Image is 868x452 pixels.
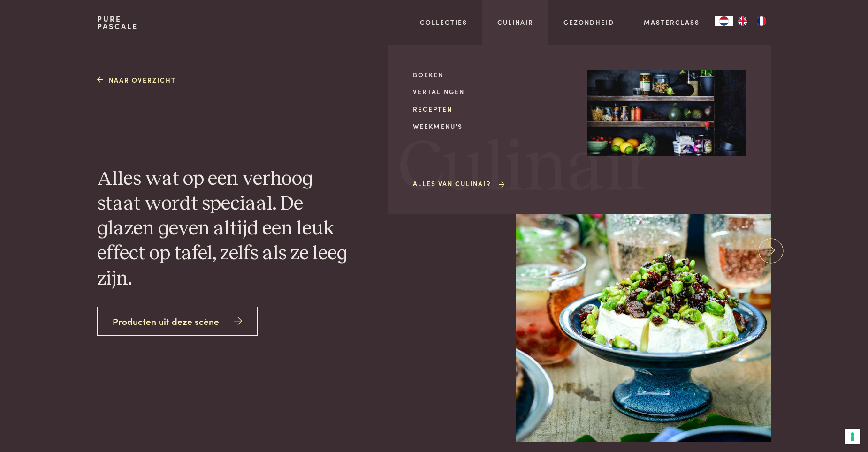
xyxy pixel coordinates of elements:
[413,121,572,131] a: Weekmenu's
[752,16,771,26] a: FR
[845,429,860,444] button: Uw voorkeuren voor toestemming voor trackingtechnologieën
[398,133,653,204] span: Culinair
[97,167,352,292] h1: Alles wat op een verhoog staat wordt speciaal. De glazen geven altijd een leuk effect op tafel, z...
[413,104,572,114] a: Recepten
[587,70,746,156] img: Culinair
[715,16,733,26] div: Language
[97,15,138,30] a: PurePascale
[413,179,506,188] a: Alles van Culinair
[413,70,572,80] a: Boeken
[97,75,176,85] a: Naar overzicht
[733,16,771,26] ul: Language list
[644,17,700,27] a: Masterclass
[715,16,733,26] a: NL
[563,17,614,27] a: Gezondheid
[420,17,467,27] a: Collecties
[733,16,752,26] a: EN
[413,87,572,97] a: Vertalingen
[715,16,771,26] aside: Language selected: Nederlands
[497,17,533,27] a: Culinair
[97,307,258,336] a: Producten uit deze scène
